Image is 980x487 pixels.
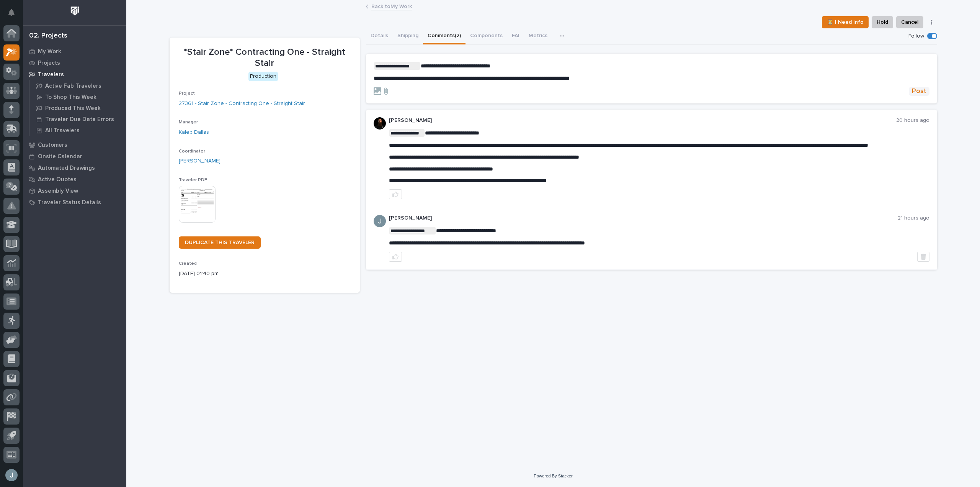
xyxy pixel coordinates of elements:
a: [PERSON_NAME] [179,157,220,165]
a: Kaleb Dallas [179,128,209,136]
a: Traveler Due Date Errors [29,114,126,125]
span: Cancel [901,18,918,27]
div: Notifications [10,9,20,21]
p: My Work [38,48,61,55]
a: Traveler Status Details [23,197,126,208]
p: 21 hours ago [898,215,929,221]
p: Assembly View [38,188,78,195]
button: Post [909,87,929,96]
img: zmKUmRVDQjmBLfnAs97p [374,117,386,130]
p: Customers [38,142,67,149]
a: 27361 - Stair Zone - Contracting One - Straight Stair [179,100,305,108]
div: Production [248,72,278,81]
a: DUPLICATE THIS TRAVELER [179,236,261,249]
span: DUPLICATE THIS TRAVELER [185,240,255,245]
span: Manager [179,120,198,125]
a: Produced This Week [29,103,126,113]
p: Traveler Status Details [38,199,101,206]
a: Customers [23,139,126,151]
a: Automated Drawings [23,162,126,174]
p: *Stair Zone* Contracting One - Straight Stair [179,47,351,69]
p: Traveler Due Date Errors [45,116,114,123]
a: To Shop This Week [29,92,126,102]
a: Powered By Stacker [534,474,572,478]
button: Shipping [393,28,423,44]
button: users-avatar [3,467,20,483]
a: All Travelers [29,125,126,136]
span: ⏳ I Need Info [827,18,864,27]
p: Active Fab Travelers [45,83,101,90]
a: Onsite Calendar [23,151,126,162]
p: Onsite Calendar [38,153,82,160]
button: Cancel [896,16,923,28]
button: ⏳ I Need Info [822,16,869,28]
button: Comments (2) [423,28,465,44]
a: Active Quotes [23,174,126,185]
span: Hold [877,18,888,27]
button: Components [465,28,507,44]
button: Details [366,28,393,44]
p: Active Quotes [38,176,77,183]
p: Produced This Week [45,105,101,112]
button: like this post [389,252,402,262]
a: Travelers [23,69,126,80]
p: Follow [908,33,924,39]
button: Metrics [524,28,552,44]
button: Notifications [3,5,20,21]
div: 02. Projects [29,32,67,40]
p: [DATE] 01:40 pm [179,270,351,278]
p: 20 hours ago [896,117,929,124]
a: Active Fab Travelers [29,80,126,91]
span: Traveler PDF [179,178,207,182]
a: Projects [23,57,126,69]
img: Workspace Logo [68,4,82,18]
a: My Work [23,46,126,57]
span: Project [179,91,195,96]
p: Projects [38,60,60,67]
p: Travelers [38,71,64,78]
p: [PERSON_NAME] [389,215,898,221]
span: Post [912,87,926,96]
button: FAI [507,28,524,44]
span: Created [179,261,197,266]
p: [PERSON_NAME] [389,117,896,124]
span: Coordinator [179,149,205,154]
a: Back toMy Work [371,2,412,10]
button: like this post [389,189,402,199]
p: All Travelers [45,127,80,134]
p: Automated Drawings [38,165,95,172]
img: ACg8ocIJHU6JEmo4GV-3KL6HuSvSpWhSGqG5DdxF6tKpN6m2=s96-c [374,215,386,227]
p: To Shop This Week [45,94,96,101]
button: Delete post [917,252,929,262]
button: Hold [872,16,893,28]
a: Assembly View [23,185,126,197]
